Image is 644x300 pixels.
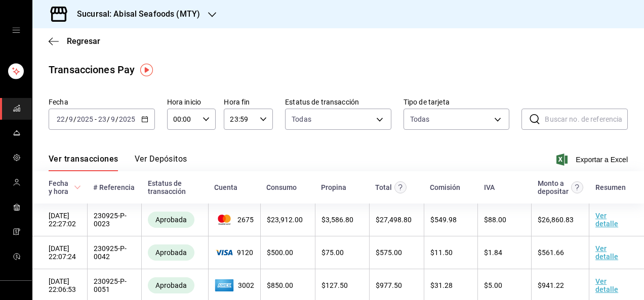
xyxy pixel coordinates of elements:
[68,115,73,123] input: --
[12,26,20,34] button: open drawer
[484,216,506,224] span: $ 88.00
[69,8,200,20] h3: Sucursal: Abisal Seafoods (MTY)
[538,248,564,257] span: $ 561.66
[167,98,216,106] label: Hora inicio
[151,281,191,289] span: Aprobada
[140,64,153,76] img: Tooltip marker
[484,183,495,191] div: IVA
[107,115,110,123] span: /
[266,183,297,191] div: Consumo
[67,36,100,46] span: Regresar
[148,277,194,293] div: Transacciones cobradas de manera exitosa.
[321,183,346,191] div: Propina
[49,179,72,195] div: Fecha y hora
[484,281,502,289] span: $ 5.00
[404,98,510,106] label: Tipo de tarjeta
[95,115,97,123] span: -
[73,115,76,123] span: /
[321,281,348,289] span: $ 127.50
[558,154,628,166] button: Exportar a Excel
[87,204,142,236] td: 230925-P-0023
[76,115,94,123] input: ----
[321,248,344,257] span: $ 75.00
[215,277,254,293] span: 3002
[148,212,194,228] div: Transacciones cobradas de manera exitosa.
[151,216,191,224] span: Aprobada
[267,216,303,224] span: $ 23,912.00
[376,281,402,289] span: $ 977.50
[545,109,628,129] input: Buscar no. de referencia
[56,115,65,123] input: --
[135,154,187,171] button: Ver Depósitos
[538,216,574,224] span: $ 26,860.83
[394,181,407,193] svg: Este monto equivale al total pagado por el comensal antes de aplicar Comisión e IVA.
[430,216,457,224] span: $ 549.98
[49,179,81,195] span: Fecha y hora
[87,236,142,269] td: 230925-P-0042
[93,183,135,191] div: # Referencia
[430,281,453,289] span: $ 31.28
[49,98,155,106] label: Fecha
[49,154,118,171] button: Ver transacciones
[376,216,412,224] span: $ 27,498.80
[595,277,618,293] a: Ver detalle
[538,281,564,289] span: $ 941.22
[595,244,618,261] a: Ver detalle
[321,216,353,224] span: $ 3,586.80
[538,179,569,195] div: Monto a depositar
[32,236,87,269] td: [DATE] 22:07:24
[98,115,107,123] input: --
[115,115,118,123] span: /
[148,179,203,195] div: Estatus de transacción
[49,36,100,46] button: Regresar
[214,183,237,191] div: Cuenta
[376,248,402,257] span: $ 575.00
[430,183,460,191] div: Comisión
[32,204,87,236] td: [DATE] 22:27:02
[430,248,453,257] span: $ 11.50
[285,98,391,106] label: Estatus de transacción
[484,248,502,257] span: $ 1.84
[49,62,135,77] div: Transacciones Pay
[49,154,187,171] div: navigation tabs
[595,212,618,228] a: Ver detalle
[65,115,68,123] span: /
[215,248,254,257] span: 9120
[595,183,626,191] div: Resumen
[267,248,293,257] span: $ 500.00
[110,115,115,123] input: --
[118,115,136,123] input: ----
[224,98,273,106] label: Hora fin
[267,281,293,289] span: $ 850.00
[215,215,254,225] span: 2675
[375,183,392,191] div: Total
[292,114,311,124] span: Todas
[151,248,191,257] span: Aprobada
[571,181,583,193] svg: Este es el monto resultante del total pagado menos comisión e IVA. Esta será la parte que se depo...
[410,114,430,124] div: Todas
[148,244,194,261] div: Transacciones cobradas de manera exitosa.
